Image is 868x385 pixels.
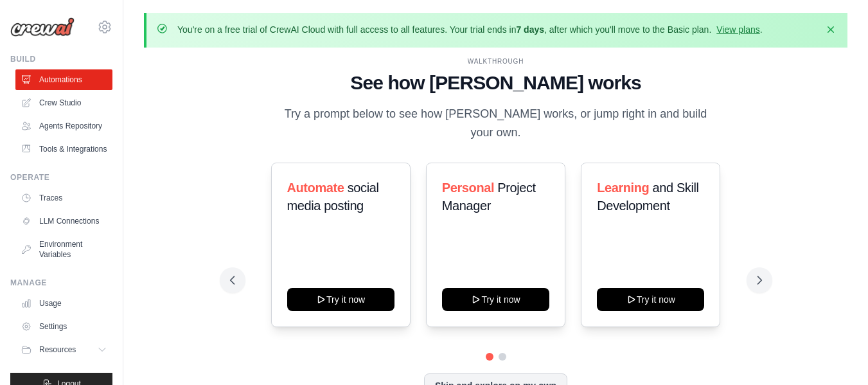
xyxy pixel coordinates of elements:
button: Try it now [597,288,704,311]
div: Build [10,54,112,64]
a: Usage [15,293,112,314]
button: Try it now [442,288,549,311]
span: Project Manager [442,181,536,213]
a: View plans [716,24,759,35]
span: Resources [39,345,76,355]
h1: See how [PERSON_NAME] works [230,71,762,94]
div: Manage [10,278,112,288]
a: Agents Repository [15,116,112,136]
a: LLM Connections [15,211,112,231]
a: Automations [15,69,112,90]
span: Learning [597,181,649,195]
a: Environment Variables [15,234,112,265]
div: Operate [10,172,112,183]
a: Settings [15,316,112,337]
p: You're on a free trial of CrewAI Cloud with full access to all features. Your trial ends in , aft... [177,23,763,36]
strong: 7 days [516,24,544,35]
p: Try a prompt below to see how [PERSON_NAME] works, or jump right in and build your own. [280,105,712,143]
img: Logo [10,17,75,37]
button: Resources [15,339,112,360]
button: Try it now [287,288,394,311]
div: WALKTHROUGH [230,57,762,66]
span: Automate [287,181,344,195]
a: Traces [15,188,112,208]
a: Crew Studio [15,93,112,113]
a: Tools & Integrations [15,139,112,159]
span: Personal [442,181,494,195]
